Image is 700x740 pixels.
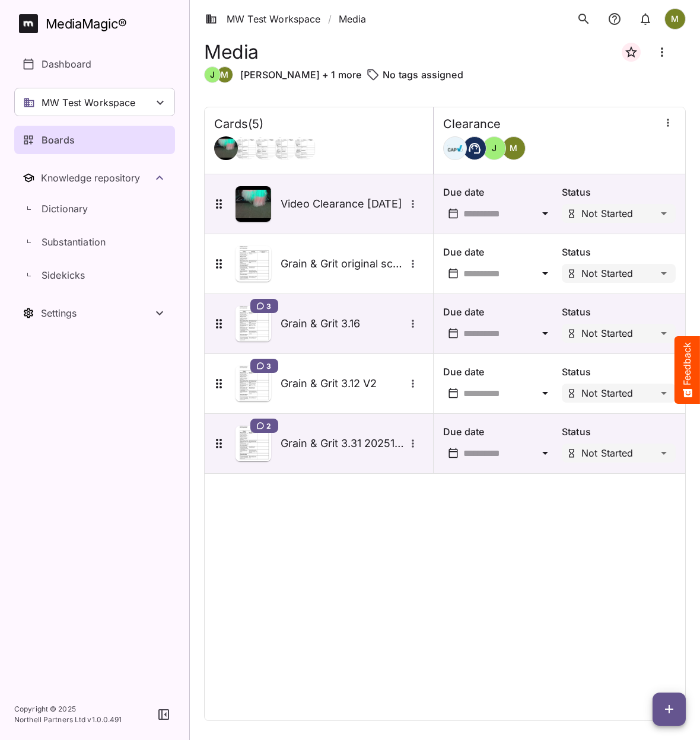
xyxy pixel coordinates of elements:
[266,361,271,371] span: 3
[42,133,75,147] p: Boards
[41,307,152,319] div: Settings
[603,7,626,31] button: notifications
[383,68,463,82] p: No tags assigned
[236,426,271,461] img: Asset Thumbnail
[14,164,175,192] button: Toggle Knowledge repository
[14,228,175,256] a: Substantiation
[648,38,676,66] button: Board more options
[14,194,175,223] a: Dictionary
[19,14,175,33] a: MediaMagic®
[42,202,88,216] p: Dictionary
[328,12,332,26] span: /
[581,328,634,338] p: Not Started
[14,704,122,715] p: Copyright © 2025
[214,117,263,132] h4: Cards ( 5 )
[14,299,175,327] nav: Settings
[443,185,557,199] p: Due date
[204,66,221,83] div: J
[281,436,405,451] h5: Grain & Grit 3.31 20251013
[266,421,271,430] span: 2
[581,269,634,278] p: Not Started
[405,316,421,331] button: More options for Grain & Grit 3.16
[204,41,259,63] h1: Media
[14,261,175,289] a: Sidekicks
[581,388,634,398] p: Not Started
[281,257,405,271] h5: Grain & Grit original script
[236,366,271,401] img: Asset Thumbnail
[562,425,676,439] p: Status
[405,256,421,272] button: More options for Grain & Grit original script
[443,117,501,132] h4: Clearance
[502,136,526,160] div: M
[14,50,175,78] a: Dashboard
[14,164,175,292] nav: Knowledge repository
[236,306,271,342] img: Asset Thumbnail
[281,317,405,331] h5: Grain & Grit 3.16
[562,245,676,259] p: Status
[46,14,127,34] div: MediaMagic ®
[443,245,557,259] p: Due date
[581,209,634,218] p: Not Started
[562,365,676,379] p: Status
[240,68,361,82] p: [PERSON_NAME] + 1 more
[14,126,175,154] a: Boards
[42,57,91,71] p: Dashboard
[405,196,421,212] button: More options for Video Clearance 9th Oct
[42,95,136,110] p: MW Test Workspace
[562,305,676,319] p: Status
[674,336,700,404] button: Feedback
[581,448,634,458] p: Not Started
[572,7,596,31] button: search
[664,8,686,30] div: M
[405,436,421,451] button: More options for Grain & Grit 3.31 20251013
[236,246,271,282] img: Asset Thumbnail
[41,172,152,184] div: Knowledge repository
[42,268,85,282] p: Sidekicks
[443,425,557,439] p: Due date
[443,365,557,379] p: Due date
[366,68,380,82] img: tag-outline.svg
[42,235,106,249] p: Substantiation
[562,185,676,199] p: Status
[14,299,175,327] button: Toggle Settings
[266,301,271,311] span: 3
[443,305,557,319] p: Due date
[405,376,421,391] button: More options for Grain & Grit 3.12 V2
[634,7,657,31] button: notifications
[14,715,122,725] p: Northell Partners Ltd v 1.0.0.491
[205,12,321,26] a: MW Test Workspace
[482,136,506,160] div: J
[236,186,271,222] img: Asset Thumbnail
[281,197,405,211] h5: Video Clearance [DATE]
[281,377,405,391] h5: Grain & Grit 3.12 V2
[217,66,233,83] div: M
